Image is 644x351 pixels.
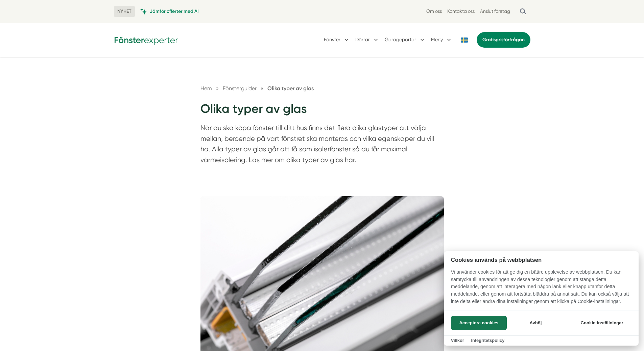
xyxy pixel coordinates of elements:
button: Avböj [509,316,563,330]
a: Integritetspolicy [471,338,504,343]
p: Vi använder cookies för att ge dig en bättre upplevelse av webbplatsen. Du kan samtycka till anvä... [444,269,639,310]
h2: Cookies används på webbplatsen [444,257,639,263]
a: Villkor [451,338,464,343]
button: Acceptera cookies [451,316,507,330]
button: Cookie-inställningar [572,316,631,330]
